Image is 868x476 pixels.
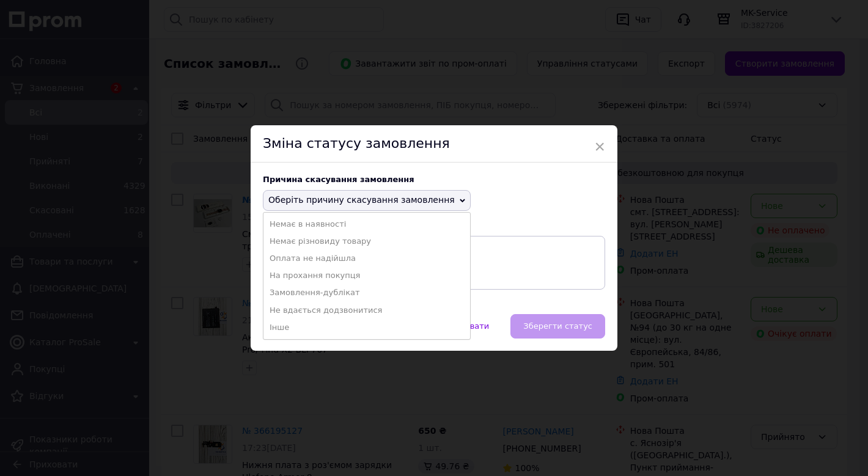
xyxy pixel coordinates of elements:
[263,267,470,284] li: На прохання покупця
[263,233,470,250] li: Немає різновиду товару
[263,250,470,267] li: Оплата не надійшла
[263,302,470,319] li: Не вдається додзвонитися
[263,175,605,184] div: Причина скасування замовлення
[263,284,470,301] li: Замовлення-дублікат
[263,216,470,233] li: Немає в наявності
[263,319,470,336] li: Інше
[251,125,617,163] div: Зміна статусу замовлення
[268,195,455,205] span: Оберіть причину скасування замовлення
[594,136,605,157] span: ×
